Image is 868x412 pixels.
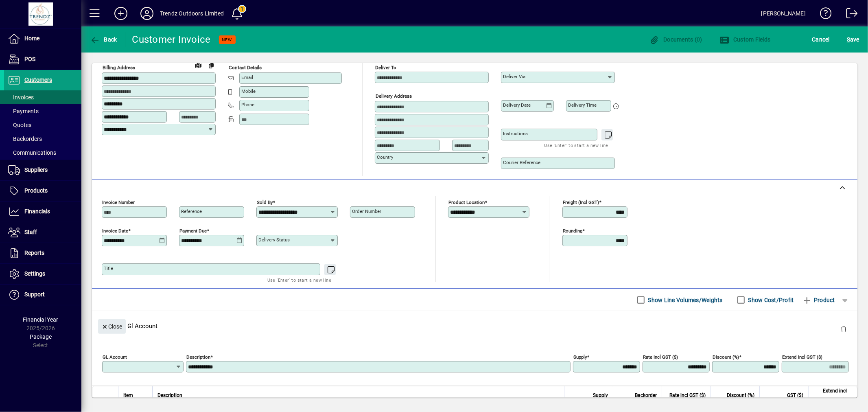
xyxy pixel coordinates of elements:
[593,391,608,400] span: Supply
[669,391,706,400] span: Rate incl GST ($)
[108,6,134,21] button: Add
[98,319,126,334] button: Close
[4,202,81,222] a: Financials
[747,296,794,304] label: Show Cost/Profit
[810,32,832,47] button: Cancel
[267,275,331,285] mat-hint: Use 'Enter' to start a new line
[222,37,232,42] span: NEW
[377,154,393,160] mat-label: Country
[4,160,81,180] a: Suppliers
[798,293,839,307] button: Product
[241,88,256,94] mat-label: Mobile
[814,2,832,28] a: Knowledge Base
[847,36,850,43] span: S
[4,181,81,201] a: Products
[257,199,273,205] mat-label: Sold by
[30,333,52,340] span: Package
[787,391,803,400] span: GST ($)
[160,7,224,20] div: Trendz Outdoors Limited
[713,354,739,360] mat-label: Discount (%)
[123,391,133,400] span: Item
[205,59,218,72] button: Copy to Delivery address
[834,319,853,339] button: Delete
[4,222,81,243] a: Staff
[241,75,253,80] mat-label: Email
[503,160,540,165] mat-label: Courier Reference
[101,320,122,333] span: Close
[4,28,81,49] a: Home
[102,228,128,234] mat-label: Invoice date
[8,149,56,156] span: Communications
[134,6,160,21] button: Profile
[24,35,39,42] span: Home
[4,243,81,263] a: Reports
[840,2,858,28] a: Logout
[24,77,52,83] span: Customers
[812,33,830,46] span: Cancel
[834,325,853,333] app-page-header-button: Delete
[4,104,81,118] a: Payments
[448,199,485,205] mat-label: Product location
[4,285,81,305] a: Support
[4,264,81,284] a: Settings
[8,136,42,142] span: Backorders
[157,391,182,400] span: Description
[503,131,528,136] mat-label: Instructions
[375,65,396,70] mat-label: Deliver To
[647,32,704,47] button: Documents (0)
[8,94,34,101] span: Invoices
[24,56,35,62] span: POS
[132,33,211,46] div: Customer Invoice
[4,90,81,104] a: Invoices
[4,118,81,132] a: Quotes
[181,208,202,214] mat-label: Reference
[643,354,678,360] mat-label: Rate incl GST ($)
[503,102,531,108] mat-label: Delivery date
[761,7,806,20] div: [PERSON_NAME]
[186,354,210,360] mat-label: Description
[568,102,597,108] mat-label: Delivery time
[24,250,44,256] span: Reports
[24,270,45,277] span: Settings
[24,229,37,235] span: Staff
[503,74,525,79] mat-label: Deliver via
[88,32,119,47] button: Back
[24,208,50,215] span: Financials
[847,33,859,46] span: ave
[647,296,723,304] label: Show Line Volumes/Weights
[258,237,290,243] mat-label: Delivery status
[649,36,702,43] span: Documents (0)
[81,32,126,47] app-page-header-button: Back
[23,316,59,323] span: Financial Year
[717,32,773,47] button: Custom Fields
[635,391,657,400] span: Backorder
[802,294,835,307] span: Product
[24,187,48,194] span: Products
[813,386,847,404] span: Extend incl GST ($)
[241,102,254,107] mat-label: Phone
[104,265,113,271] mat-label: Title
[782,354,822,360] mat-label: Extend incl GST ($)
[4,146,81,160] a: Communications
[544,140,608,150] mat-hint: Use 'Enter' to start a new line
[192,58,205,71] a: View on map
[4,132,81,146] a: Backorders
[563,199,599,205] mat-label: Freight (incl GST)
[727,391,754,400] span: Discount (%)
[102,199,135,205] mat-label: Invoice number
[96,322,128,330] app-page-header-button: Close
[563,228,582,234] mat-label: Rounding
[719,36,771,43] span: Custom Fields
[352,208,381,214] mat-label: Order number
[103,354,127,360] mat-label: GL Account
[8,108,39,114] span: Payments
[573,354,587,360] mat-label: Supply
[8,122,31,128] span: Quotes
[179,228,207,234] mat-label: Payment due
[24,167,48,173] span: Suppliers
[92,311,857,341] div: Gl Account
[845,32,861,47] button: Save
[4,49,81,70] a: POS
[24,291,45,298] span: Support
[90,36,117,43] span: Back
